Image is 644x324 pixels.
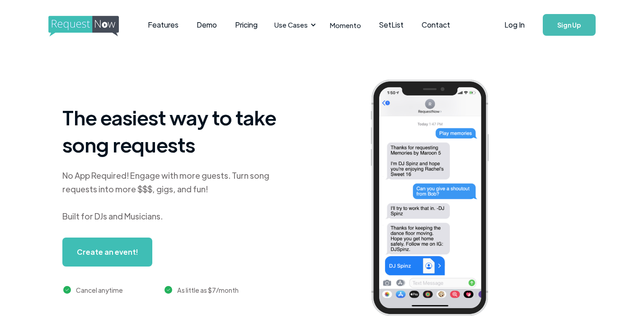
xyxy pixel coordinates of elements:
[139,11,188,39] a: Features
[413,11,459,39] a: Contact
[321,12,370,38] a: Momento
[48,16,116,34] a: home
[370,11,413,39] a: SetList
[62,169,288,223] div: No App Required! Engage with more guests. Turn song requests into more $$$, gigs, and fun! Built ...
[543,14,596,36] a: Sign Up
[62,238,152,267] a: Create an event!
[274,20,308,30] div: Use Cases
[165,286,172,294] img: green checkmark
[76,285,123,295] div: Cancel anytime
[226,11,267,39] a: Pricing
[495,9,534,41] a: Log In
[188,11,226,39] a: Demo
[62,104,288,158] h1: The easiest way to take song requests
[269,11,319,39] div: Use Cases
[63,286,71,294] img: green checkmark
[177,285,239,295] div: As little as $7/month
[48,16,136,37] img: requestnow logo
